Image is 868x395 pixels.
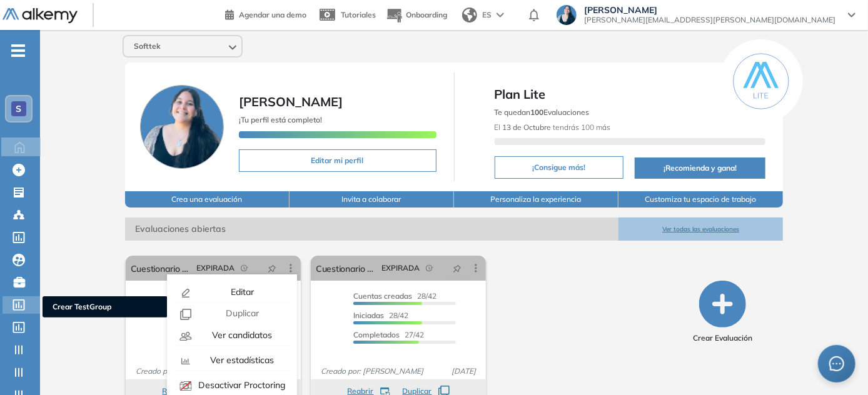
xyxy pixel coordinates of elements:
[3,8,78,24] img: Logo
[239,149,437,172] button: Editar mi perfil
[829,356,844,371] span: message
[482,9,492,21] span: ES
[447,366,481,377] span: [DATE]
[172,282,292,302] button: Editar
[268,263,276,273] span: pushpin
[172,375,292,395] button: Desactivar Proctoring
[341,10,376,19] span: Tutoriales
[196,262,235,274] span: EXPIRADA
[239,10,306,19] span: Agendar una demo
[239,94,343,109] span: [PERSON_NAME]
[208,354,274,366] span: Ver estadísticas
[353,291,437,301] span: 28/42
[495,122,611,132] span: El tendrás 100 más
[353,330,400,339] span: Completados
[134,41,161,51] span: Softtek
[228,286,254,297] span: Editar
[353,311,408,320] span: 28/42
[172,350,292,370] button: Ver estadísticas
[443,258,471,278] button: pushpin
[196,379,286,391] span: Desactivar Proctoring
[406,10,447,19] span: Onboarding
[426,264,433,272] span: field-time
[386,2,447,29] button: Onboarding
[353,311,384,320] span: Iniciadas
[16,104,22,114] span: S
[618,191,783,207] button: Customiza tu espacio de trabajo
[239,115,322,124] span: ¡Tu perfil está completo!
[172,307,292,320] button: Duplicar
[125,191,290,207] button: Crea una evaluación
[381,262,420,274] span: EXPIRADA
[290,191,454,207] button: Invita a colaborar
[241,264,248,272] span: field-time
[225,6,306,21] a: Agendar una demo
[140,85,224,169] img: Foto de perfil
[693,281,752,344] button: Crear Evaluación
[693,332,752,344] span: Crear Evaluación
[635,157,766,179] button: ¡Recomienda y gana!
[131,256,191,281] a: Cuestionario Final - Softtek ABAP RAP
[209,329,272,341] span: Ver candidatos
[495,85,766,104] span: Plan Lite
[495,156,623,179] button: ¡Consigue más!
[11,49,25,52] i: -
[497,12,504,17] img: arrow
[584,15,835,25] span: [PERSON_NAME][EMAIL_ADDRESS][PERSON_NAME][DOMAIN_NAME]
[223,307,259,319] span: Duplicar
[454,191,618,207] button: Personaliza la experiencia
[125,217,618,241] span: Evaluaciones abiertas
[618,217,783,241] button: Ver todas las evaluaciones
[258,258,286,278] button: pushpin
[172,325,292,345] button: Ver candidatos
[453,263,462,273] span: pushpin
[131,366,243,377] span: Creado por: [PERSON_NAME]
[584,5,835,15] span: [PERSON_NAME]
[353,330,424,339] span: 27/42
[316,256,376,281] a: Cuestionario Final SAP [PERSON_NAME] (08/11)
[316,366,428,377] span: Creado por: [PERSON_NAME]
[503,122,552,132] b: 13 de Octubre
[495,107,590,117] span: Te quedan Evaluaciones
[531,107,544,117] b: 100
[462,7,477,22] img: world
[353,291,412,301] span: Cuentas creadas
[53,301,158,312] span: Crear TestGroup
